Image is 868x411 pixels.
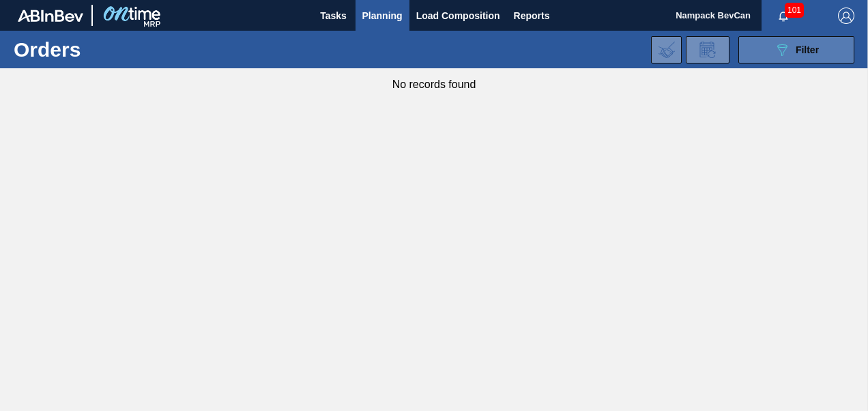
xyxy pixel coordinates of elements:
[762,6,805,25] button: Notifications
[651,36,682,63] div: Import Order Negotiation
[738,36,854,63] button: Filter
[838,8,854,24] img: Logout
[362,8,403,24] span: Planning
[18,10,83,22] img: TNhmsLtSVTkK8tSr43FrP2fwEKptu5GPRR3wAAAABJRU5ErkJggg==
[796,44,819,55] span: Filter
[319,8,349,24] span: Tasks
[416,8,500,24] span: Load Composition
[514,8,550,24] span: Reports
[686,36,729,63] div: Order Review Request
[785,3,804,18] span: 101
[14,42,202,57] h1: Orders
